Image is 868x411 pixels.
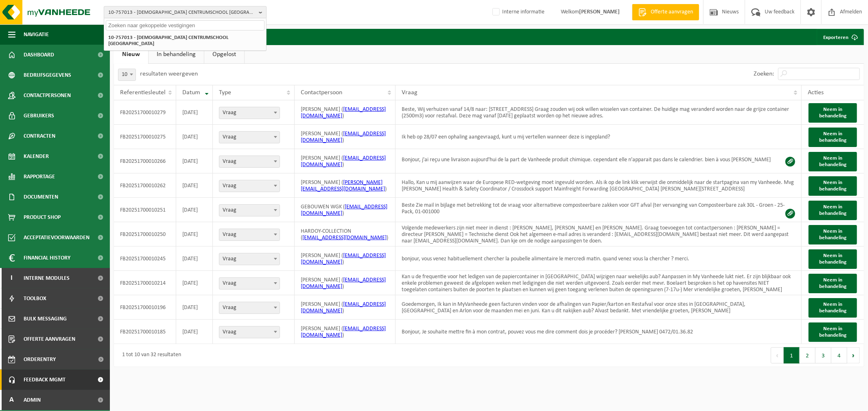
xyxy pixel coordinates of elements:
[24,85,71,106] span: Contactpersonen
[219,132,280,143] span: Vraag
[831,347,847,363] button: 4
[114,173,176,198] td: FB20251700010262
[24,24,49,45] span: Navigatie
[809,176,857,196] button: Neem in behandeling
[754,71,774,78] label: Zoeken:
[809,152,857,171] button: Neem in behandeling
[106,20,265,30] input: Zoeken naar gekoppelde vestigingen
[182,89,200,96] span: Datum
[301,253,386,265] a: [EMAIL_ADDRESS][DOMAIN_NAME]
[176,247,213,271] td: [DATE]
[219,278,280,289] span: Vraag
[809,249,857,269] button: Neem in behandeling
[176,198,213,222] td: [DATE]
[819,326,846,338] span: Neem in behandeling
[114,271,176,295] td: FB20251700010214
[114,125,176,149] td: FB20251700010275
[301,326,386,338] a: [EMAIL_ADDRESS][DOMAIN_NAME]
[219,156,280,168] span: Vraag
[819,204,846,216] span: Neem in behandeling
[114,198,176,222] td: FB20251700010251
[219,180,280,192] span: Vraag
[809,128,857,147] button: Neem in behandeling
[108,35,229,46] strong: 10-757013 - [DEMOGRAPHIC_DATA] CENTRUMSCHOOL [GEOGRAPHIC_DATA]
[819,229,846,240] span: Neem in behandeling
[301,131,386,143] a: [EMAIL_ADDRESS][DOMAIN_NAME]
[219,229,280,240] span: Vraag
[295,320,396,344] td: [PERSON_NAME] ( )
[204,45,244,64] a: Opgelost
[24,167,55,187] span: Rapportage
[118,69,136,81] span: 10
[809,298,857,318] button: Neem in behandeling
[219,89,231,96] span: Type
[295,198,396,222] td: GEBOUWEN WGK ( )
[219,326,280,338] span: Vraag
[219,180,280,192] span: Vraag
[819,253,846,265] span: Neem in behandeling
[295,125,396,149] td: [PERSON_NAME] ( )
[491,6,544,18] label: Interne informatie
[24,288,46,309] span: Toolbox
[219,156,280,167] span: Vraag
[819,156,846,167] span: Neem in behandeling
[24,329,75,349] span: Offerte aanvragen
[176,320,213,344] td: [DATE]
[301,155,386,168] a: [EMAIL_ADDRESS][DOMAIN_NAME]
[295,222,396,247] td: HARDOY-COLLECTION ( )
[809,225,857,244] button: Neem in behandeling
[816,347,831,363] button: 3
[809,201,857,220] button: Neem in behandeling
[819,131,846,143] span: Neem in behandeling
[295,173,396,198] td: [PERSON_NAME] ( )
[176,173,213,198] td: [DATE]
[219,107,280,119] span: Vraag
[219,107,280,119] span: Vraag
[120,89,166,96] span: Referentiesleutel
[176,295,213,320] td: [DATE]
[24,126,55,146] span: Contracten
[649,8,695,16] span: Offerte aanvragen
[219,302,280,314] span: Vraag
[176,149,213,173] td: [DATE]
[24,65,71,85] span: Bedrijfsgegevens
[24,309,67,329] span: Bulk Messaging
[808,89,824,96] span: Acties
[301,204,387,216] a: [EMAIL_ADDRESS][DOMAIN_NAME]
[295,271,396,295] td: [PERSON_NAME] ( )
[24,349,92,370] span: Orderentry Goedkeuring
[114,222,176,247] td: FB20251700010250
[301,277,386,290] a: [EMAIL_ADDRESS][DOMAIN_NAME]
[176,271,213,295] td: [DATE]
[219,253,280,265] span: Vraag
[24,390,41,410] span: Admin
[819,302,846,314] span: Neem in behandeling
[104,6,267,18] button: 10-757013 - [DEMOGRAPHIC_DATA] CENTRUMSCHOOL [GEOGRAPHIC_DATA]
[24,227,90,248] span: Acceptatievoorwaarden
[396,125,801,149] td: Ik heb op 28/07 een ophaling aangevraagd, kunt u mij vertellen wanneer deze is ingepland?
[302,235,387,241] a: [EMAIL_ADDRESS][DOMAIN_NAME]
[219,327,280,338] span: Vraag
[396,247,801,271] td: bonjour, vous venez habituellement chercher la poubelle alimentaire le mercredi matin. quand vene...
[809,103,857,123] button: Neem in behandeling
[24,248,70,268] span: Financial History
[114,320,176,344] td: FB20251700010185
[219,277,280,290] span: Vraag
[24,268,70,288] span: Interne modules
[176,125,213,149] td: [DATE]
[847,347,860,363] button: Next
[114,149,176,173] td: FB20251700010266
[396,271,801,295] td: Kan u de frequentie voor het ledigen van de papiercontainer in [GEOGRAPHIC_DATA] wijzigen naar we...
[114,247,176,271] td: FB20251700010245
[295,100,396,125] td: [PERSON_NAME] ( )
[149,45,204,64] a: In behandeling
[8,390,15,410] span: A
[819,107,846,119] span: Neem in behandeling
[118,348,181,363] div: 1 tot 10 van 32 resultaten
[8,268,15,288] span: I
[295,247,396,271] td: [PERSON_NAME] ( )
[819,180,846,192] span: Neem in behandeling
[396,320,801,344] td: Bonjour, Je souhaite mettre fin à mon contrat, pouvez vous me dire comment dois je procéder? [PER...
[295,295,396,320] td: [PERSON_NAME] ( )
[114,45,148,64] a: Nieuw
